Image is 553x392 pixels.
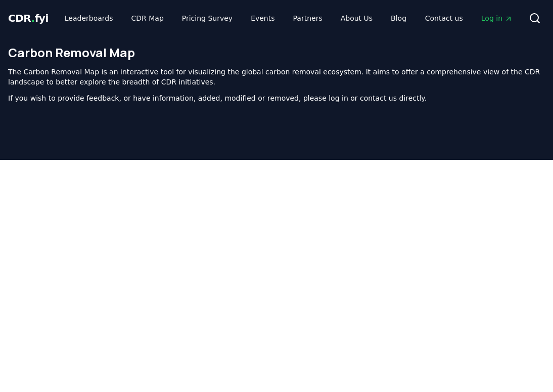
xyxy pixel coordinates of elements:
a: CDR.fyi [8,11,49,25]
p: The Carbon Removal Map is an interactive tool for visualizing the global carbon removal ecosystem... [8,67,545,87]
a: CDR Map [123,9,172,27]
a: Blog [383,9,414,27]
p: If you wish to provide feedback, or have information, added, modified or removed, please log in o... [8,93,545,103]
nav: Main [417,9,521,27]
span: CDR fyi [8,12,49,24]
a: Contact us [417,9,471,27]
span: . [31,12,35,24]
a: Partners [285,9,331,27]
nav: Main [57,9,414,27]
a: About Us [333,9,381,27]
h1: Carbon Removal Map [8,45,545,61]
a: Events [243,9,283,27]
span: Log in [481,13,513,23]
a: Log in [473,9,521,27]
a: Leaderboards [57,9,121,27]
a: Pricing Survey [174,9,241,27]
